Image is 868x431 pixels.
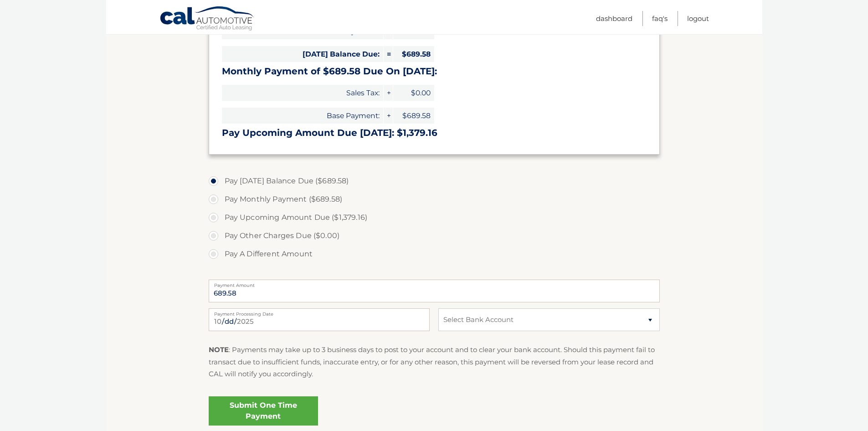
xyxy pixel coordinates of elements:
span: $0.00 [393,85,434,101]
span: $689.58 [393,108,434,124]
label: Payment Processing Date [209,308,430,316]
a: FAQ's [652,11,668,26]
label: Pay [DATE] Balance Due ($689.58) [209,172,660,190]
span: + [384,108,393,124]
a: Logout [687,11,709,26]
label: Pay A Different Amount [209,245,660,263]
span: Sales Tax: [222,85,383,101]
a: Dashboard [596,11,632,26]
input: Payment Date [209,308,430,331]
span: + [384,85,393,101]
span: [DATE] Balance Due: [222,46,383,62]
h3: Pay Upcoming Amount Due [DATE]: $1,379.16 [222,127,647,139]
strong: NOTE [209,345,229,354]
input: Payment Amount [209,280,660,302]
a: Submit One Time Payment [209,396,318,426]
h3: Monthly Payment of $689.58 Due On [DATE]: [222,66,647,77]
label: Pay Other Charges Due ($0.00) [209,227,660,245]
p: : Payments may take up to 3 business days to post to your account and to clear your bank account.... [209,344,660,380]
span: = [384,46,393,62]
a: Cal Automotive [159,6,255,32]
label: Payment Amount [209,280,660,287]
span: Base Payment: [222,108,383,124]
span: $689.58 [393,46,434,62]
label: Pay Upcoming Amount Due ($1,379.16) [209,208,660,227]
label: Pay Monthly Payment ($689.58) [209,190,660,208]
